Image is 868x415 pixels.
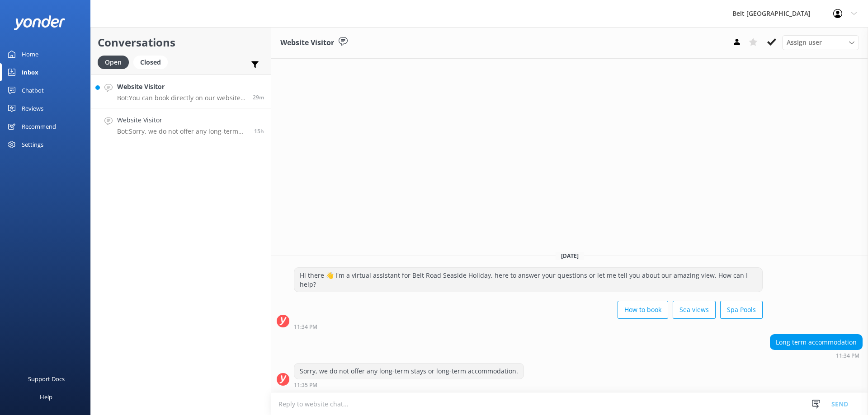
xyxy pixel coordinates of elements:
h4: Website Visitor [117,115,247,125]
p: Bot: You can book directly on our website, which has live availability for all accommodation opti... [117,94,246,102]
div: Recommend [22,117,56,135]
div: Settings [22,135,43,154]
div: Reviews [22,99,43,117]
img: yonder-white-logo.png [14,15,66,30]
div: Aug 26 2025 11:34pm (UTC +12:00) Pacific/Auckland [770,352,863,359]
h4: Website Visitor [117,82,246,92]
div: Open [98,56,129,69]
a: Website VisitorBot:You can book directly on our website, which has live availability for all acco... [91,75,271,108]
a: Closed [133,57,172,67]
button: How to book [618,301,668,319]
div: Aug 26 2025 11:34pm (UTC +12:00) Pacific/Auckland [294,323,763,330]
div: Support Docs [28,370,65,388]
span: Aug 26 2025 11:34pm (UTC +12:00) Pacific/Auckland [254,127,264,135]
strong: 11:35 PM [294,382,317,388]
div: Long term accommodation [770,335,862,350]
div: Inbox [22,63,38,81]
div: Home [22,45,38,63]
a: Website VisitorBot:Sorry, we do not offer any long-term stays or long-term accommodation.15h [91,108,271,142]
div: Chatbot [22,81,44,99]
div: Help [40,388,52,406]
span: Aug 27 2025 02:22pm (UTC +12:00) Pacific/Auckland [253,93,264,101]
div: Closed [133,56,168,69]
div: Assign User [782,35,859,50]
div: Aug 26 2025 11:35pm (UTC +12:00) Pacific/Auckland [294,382,524,388]
span: [DATE] [556,252,584,260]
button: Spa Pools [720,301,763,319]
span: Assign user [787,37,822,47]
h3: Website Visitor [280,37,334,49]
strong: 11:34 PM [294,324,317,330]
button: Sea views [673,301,716,319]
h2: Conversations [98,34,264,51]
div: Sorry, we do not offer any long-term stays or long-term accommodation. [294,364,524,379]
p: Bot: Sorry, we do not offer any long-term stays or long-term accommodation. [117,127,247,135]
div: Hi there 👋 I'm a virtual assistant for Belt Road Seaside Holiday, here to answer your questions o... [294,268,762,292]
a: Open [98,57,133,67]
strong: 11:34 PM [836,353,859,359]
